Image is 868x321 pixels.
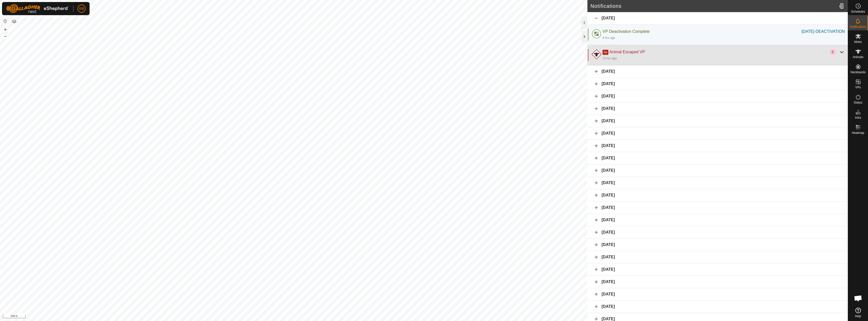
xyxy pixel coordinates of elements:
[6,4,69,13] img: Gallagher Logo
[587,251,848,263] div: [DATE]
[587,301,848,313] div: [DATE]
[830,49,836,55] div: 5
[852,131,864,134] span: Heatmap
[587,12,848,24] div: [DATE]
[587,127,848,140] div: [DATE]
[2,18,8,24] button: Reset Map
[603,29,649,34] span: VP Deactivation Complete
[603,50,608,55] span: Ae
[854,40,862,43] span: Mobs
[2,27,8,33] button: +
[850,71,865,74] span: Neckbands
[855,116,861,119] span: Infra
[587,276,848,288] div: [DATE]
[11,18,17,24] button: Map Layers
[855,86,861,89] span: VPs
[587,263,848,276] div: [DATE]
[587,164,848,177] div: [DATE]
[587,65,848,78] div: [DATE]
[801,29,845,35] div: [DATE]-DEACTIVATION
[587,140,848,152] div: [DATE]
[587,288,848,301] div: [DATE]
[587,202,848,214] div: [DATE]
[855,315,861,318] span: Help
[299,314,314,319] a: Contact Us
[848,306,868,320] a: Help
[851,291,866,306] div: Open chat
[590,3,837,9] h2: Notifications
[587,78,848,90] div: [DATE]
[603,36,615,40] div: 6 hrs ago
[274,314,293,319] a: Privacy Policy
[587,152,848,164] div: [DATE]
[587,214,848,226] div: [DATE]
[587,177,848,189] div: [DATE]
[853,56,863,59] span: Animals
[79,6,84,11] span: RB
[2,33,8,39] button: –
[851,10,865,13] span: Schedules
[587,115,848,127] div: [DATE]
[587,189,848,202] div: [DATE]
[603,56,617,61] div: 19 hrs ago
[609,50,645,54] span: Animal Escaped VP
[850,25,866,28] span: Notifications
[587,239,848,251] div: [DATE]
[587,103,848,115] div: [DATE]
[854,101,862,104] span: Status
[587,90,848,103] div: [DATE]
[587,226,848,239] div: [DATE]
